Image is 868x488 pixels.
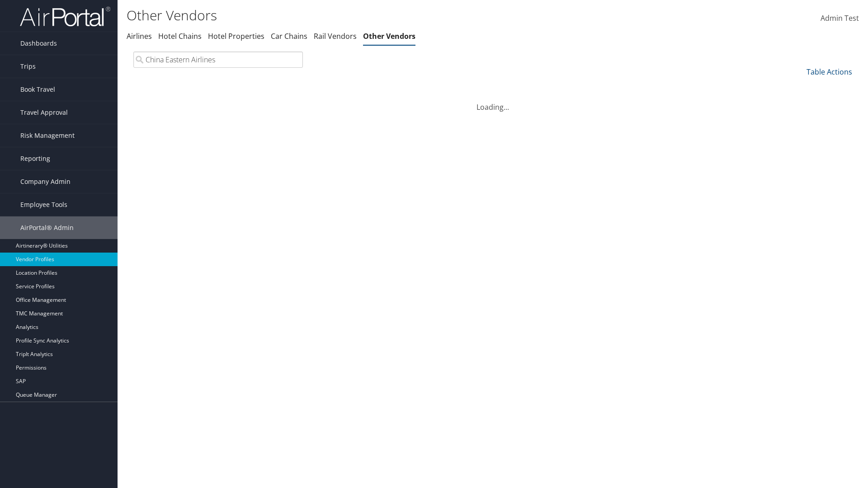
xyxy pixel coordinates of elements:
span: Risk Management [20,124,75,147]
a: Hotel Properties [208,31,264,41]
a: Car Chains [271,31,307,41]
a: Table Actions [807,67,852,77]
a: Other Vendors [363,31,415,41]
a: Admin Test [821,5,859,33]
span: Reporting [20,147,50,170]
span: Company Admin [20,170,71,193]
img: airportal-logo.png [20,6,110,27]
span: Book Travel [20,78,55,101]
span: Dashboards [20,32,57,55]
span: Admin Test [821,13,859,23]
input: Search [133,52,303,68]
span: AirPortal® Admin [20,216,74,239]
h1: Other Vendors [127,6,615,25]
a: Hotel Chains [158,31,202,41]
a: Airlines [127,31,152,41]
div: Loading... [127,91,859,113]
span: Employee Tools [20,193,67,216]
span: Travel Approval [20,101,68,124]
span: Trips [20,55,36,78]
a: Rail Vendors [314,31,357,41]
